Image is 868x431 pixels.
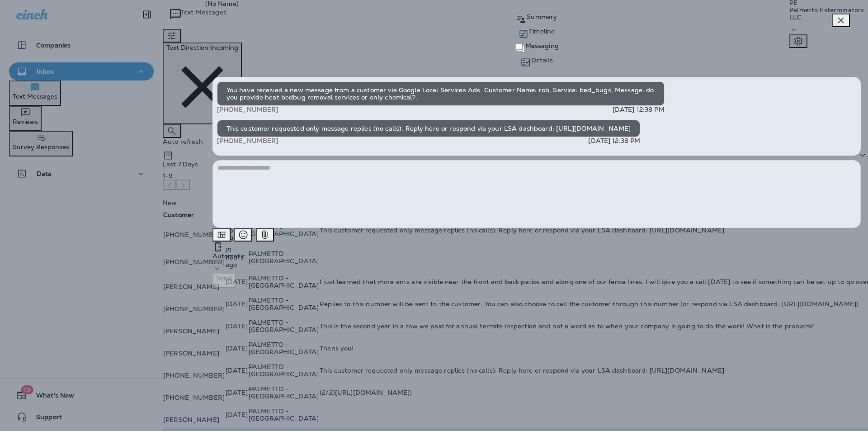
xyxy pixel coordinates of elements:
span: [PHONE_NUMBER] [217,137,278,145]
p: Summary [527,13,557,20]
p: Timeline [529,28,555,35]
p: Send [216,275,232,282]
p: Details [531,57,553,64]
p: [DATE] 12:38 PM [613,106,665,113]
p: Messaging [525,42,559,49]
button: Send [212,273,236,288]
button: Add in a premade template [212,228,231,242]
div: This customer requested only message replies (no calls). Reply here or respond via your LSA dashb... [217,120,641,137]
button: Select an emoji [234,228,252,242]
p: [DATE] 12:38 PM [588,137,640,144]
p: Automatic [212,252,861,260]
span: [PHONE_NUMBER] [217,105,278,114]
div: You have received a new message from a customer via Google Local Services Ads. Customer Name: rob... [217,81,665,106]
